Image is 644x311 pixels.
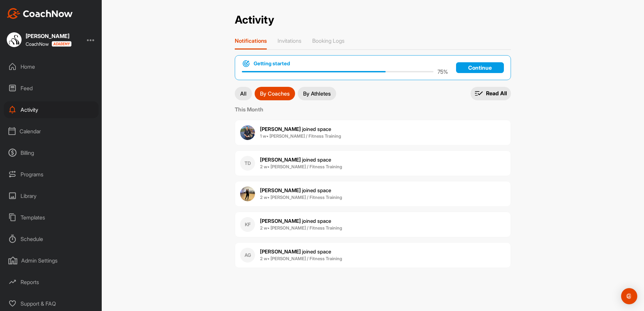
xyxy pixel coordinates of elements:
span: joined space [260,157,331,163]
div: TD [240,156,255,171]
button: By Coaches [255,87,295,100]
div: Billing [4,144,99,161]
img: CoachNow [7,8,73,19]
h1: Getting started [254,60,290,67]
p: By Coaches [260,91,290,96]
div: CoachNow [26,41,71,47]
img: CoachNow acadmey [52,41,71,47]
div: Home [4,58,99,75]
div: Admin Settings [4,252,99,269]
span: joined space [260,248,331,255]
img: square_c8b22097c993bcfd2b698d1eae06ee05.jpg [7,32,22,47]
b: 1 w • [PERSON_NAME] / Fitness Training [260,133,341,139]
div: Schedule [4,231,99,247]
h2: Activity [235,13,274,27]
p: Notifications [235,37,267,44]
div: Reports [4,274,99,290]
img: bullseye [242,60,250,68]
b: 2 w • [PERSON_NAME] / Fitness Training [260,225,342,231]
button: By Athletes [298,87,336,100]
p: 75 % [438,68,448,76]
div: Open Intercom Messenger [621,288,637,304]
b: 2 w • [PERSON_NAME] / Fitness Training [260,164,342,169]
label: This Month [235,105,511,113]
b: 2 w • [PERSON_NAME] / Fitness Training [260,256,342,261]
div: AG [240,248,255,263]
a: Continue [456,62,504,73]
div: Feed [4,80,99,97]
p: Booking Logs [312,37,345,44]
div: Library [4,187,99,204]
b: [PERSON_NAME] [260,157,301,163]
img: user avatar [240,186,255,201]
p: By Athletes [303,91,331,96]
p: Invitations [278,37,301,44]
p: Read All [486,90,507,97]
div: Activity [4,101,99,118]
div: Templates [4,209,99,226]
p: All [240,91,247,96]
div: Calendar [4,123,99,140]
b: [PERSON_NAME] [260,218,301,224]
div: [PERSON_NAME] [26,33,71,39]
span: joined space [260,187,331,194]
div: KF [240,217,255,232]
button: All [235,87,252,100]
img: user avatar [240,125,255,140]
b: [PERSON_NAME] [260,248,301,255]
b: [PERSON_NAME] [260,187,301,194]
b: [PERSON_NAME] [260,126,301,132]
span: joined space [260,126,331,132]
b: 2 w • [PERSON_NAME] / Fitness Training [260,195,342,200]
div: Programs [4,166,99,183]
span: joined space [260,218,331,224]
